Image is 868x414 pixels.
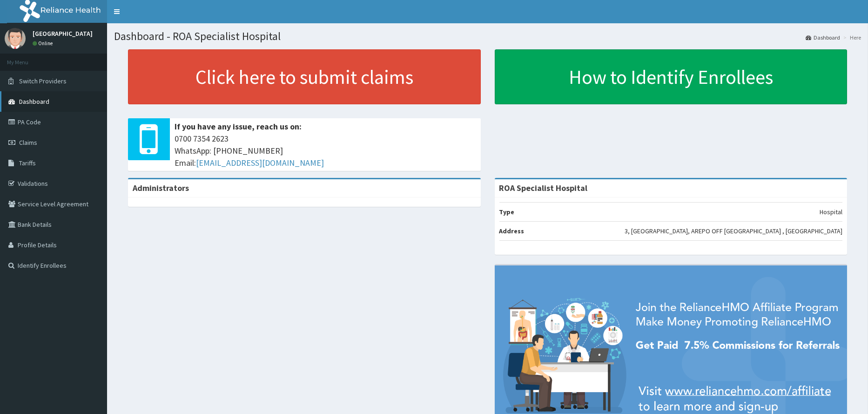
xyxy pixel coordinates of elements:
b: Type [499,208,515,216]
span: Dashboard [19,97,49,106]
a: [EMAIL_ADDRESS][DOMAIN_NAME] [196,157,324,168]
a: How to Identify Enrollees [495,49,848,104]
p: Hospital [820,207,842,217]
a: Dashboard [806,34,840,41]
b: Address [499,227,525,235]
span: Claims [19,138,37,147]
strong: ROA Specialist Hospital [499,183,588,193]
img: User Image [5,28,26,49]
a: Online [33,40,55,47]
p: 3, [GEOGRAPHIC_DATA], AREPO OFF [GEOGRAPHIC_DATA] , [GEOGRAPHIC_DATA] [625,226,842,236]
b: Administrators [133,183,189,193]
b: If you have any issue, reach us on: [175,121,302,132]
h1: Dashboard - ROA Specialist Hospital [114,30,861,42]
span: 0700 7354 2623 WhatsApp: [PHONE_NUMBER] Email: [175,133,476,169]
a: Click here to submit claims [128,49,481,104]
p: [GEOGRAPHIC_DATA] [33,30,93,37]
span: Tariffs [19,159,36,167]
span: Switch Providers [19,77,67,85]
li: Here [841,34,861,41]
